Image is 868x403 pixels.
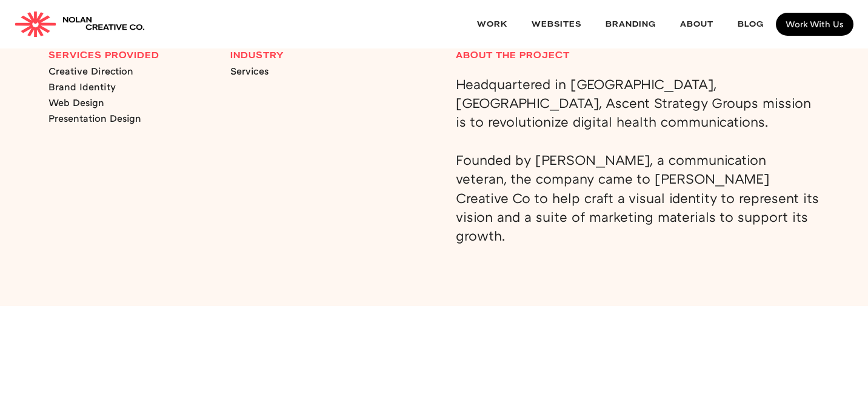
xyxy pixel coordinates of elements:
a: About [668,8,726,41]
div: Services [230,66,412,76]
div: INDUSTRY [230,51,412,59]
a: Work With Us [776,13,853,36]
div: ABOUT THE PROJECT [456,51,570,59]
div: Creative Direction [48,66,230,76]
div: Presentation Design [48,113,230,123]
div: Brand Identity [48,82,230,92]
p: Headquartered in [GEOGRAPHIC_DATA], [GEOGRAPHIC_DATA], Ascent Strategy Groups mission is to revol... [456,75,820,245]
a: websites [519,8,593,41]
a: Blog [726,8,776,41]
a: home [15,12,145,37]
a: Branding [593,8,668,41]
div: Services Provided [48,51,230,59]
div: Work With Us [786,20,844,28]
a: Work [465,8,519,41]
div: Web Design [48,98,230,107]
img: Nolan Creative Co. [15,12,56,37]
